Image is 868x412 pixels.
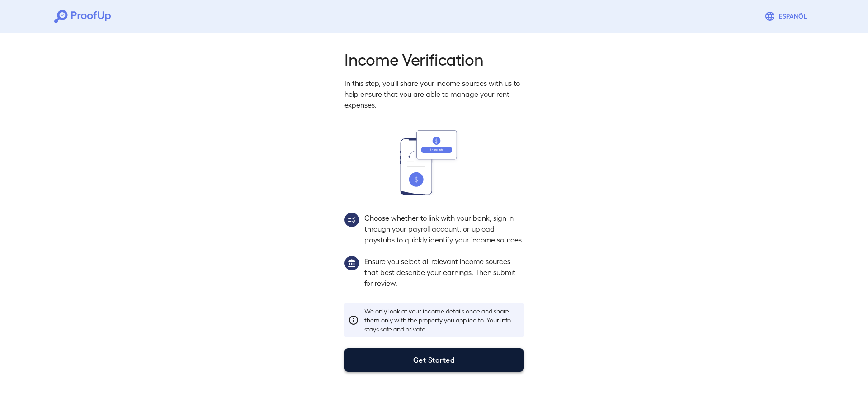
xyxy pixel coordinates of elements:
[761,7,814,25] button: Espanõl
[364,256,524,289] p: Ensure you select all relevant income sources that best describe your earnings. Then submit for r...
[344,256,359,270] img: group1.svg
[364,213,524,245] p: Choose whether to link with your bank, sign in through your payroll account, or upload paystubs t...
[400,130,468,195] img: transfer_money.svg
[344,348,524,372] button: Get Started
[364,307,520,334] p: We only look at your income details once and share them only with the property you applied to. Yo...
[344,78,524,110] p: In this step, you'll share your income sources with us to help ensure that you are able to manage...
[344,49,524,69] h2: Income Verification
[344,213,359,227] img: group2.svg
